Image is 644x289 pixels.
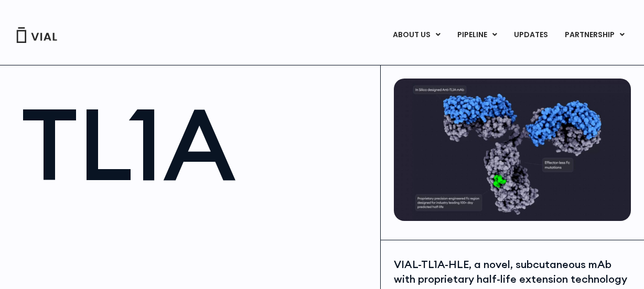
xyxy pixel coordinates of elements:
[384,26,448,44] a: ABOUT USMenu Toggle
[506,26,556,44] a: UPDATES
[21,94,370,194] h1: TL1A
[449,26,505,44] a: PIPELINEMenu Toggle
[556,26,633,44] a: PARTNERSHIPMenu Toggle
[16,27,58,43] img: Vial Logo
[394,79,631,221] img: TL1A antibody diagram.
